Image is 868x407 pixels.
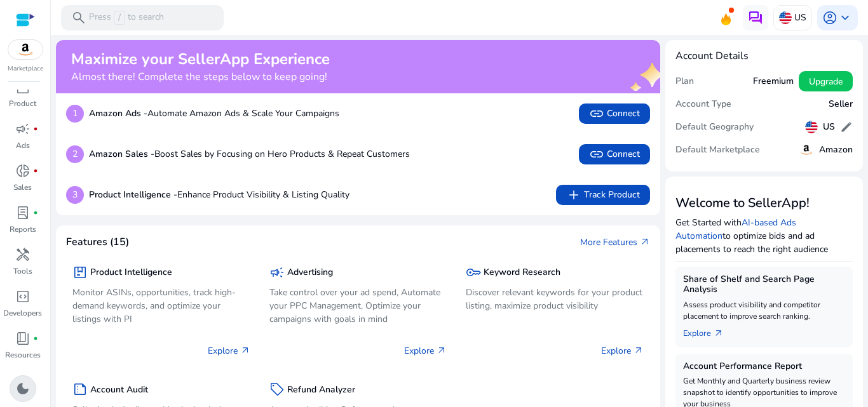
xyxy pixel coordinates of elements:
[579,103,650,124] button: linkConnect
[89,148,154,160] b: Amazon Sales -
[799,142,814,157] img: amazon.svg
[33,336,38,341] span: fiber_manual_record
[579,144,650,164] button: linkConnect
[89,11,164,25] p: Press to search
[15,79,31,95] span: inventory_2
[566,187,640,203] span: Track Product
[287,267,333,278] h5: Advertising
[240,345,250,356] span: arrow_outward
[114,11,125,25] span: /
[837,10,853,25] span: keyboard_arrow_down
[819,145,853,156] h5: Amazon
[580,236,650,249] a: More Featuresarrow_outward
[72,382,88,397] span: summarize
[15,289,31,304] span: code_blocks
[675,196,853,211] h3: Welcome to SellerApp!
[13,182,32,193] p: Sales
[823,122,835,133] h5: US
[33,210,38,215] span: fiber_manual_record
[90,385,148,396] h5: Account Audit
[5,349,41,361] p: Resources
[15,205,31,220] span: lab_profile
[556,185,650,205] button: addTrack Product
[466,265,481,280] span: key
[15,121,31,137] span: campaign
[779,11,792,24] img: us.svg
[683,274,846,296] h5: Share of Shelf and Search Page Analysis
[89,107,147,119] b: Amazon Ads -
[805,121,818,133] img: us.svg
[589,106,640,121] span: Connect
[16,140,30,151] p: Ads
[753,76,794,87] h5: Freemium
[15,247,31,262] span: handyman
[72,265,88,280] span: package
[675,217,796,242] a: AI-based Ads Automation
[66,145,84,163] p: 2
[8,64,43,74] p: Marketplace
[15,331,31,346] span: book_4
[90,267,172,278] h5: Product Intelligence
[9,98,36,109] p: Product
[466,286,644,312] p: Discover relevant keywords for your product listing, maximize product visibility
[15,381,31,396] span: dark_mode
[799,71,853,91] button: Upgrade
[287,385,355,396] h5: Refund Analyzer
[675,145,760,156] h5: Default Marketplace
[404,344,447,357] p: Explore
[683,299,846,322] p: Assess product visibility and competitor placement to improve search ranking.
[675,99,731,110] h5: Account Type
[71,10,86,25] span: search
[269,265,285,280] span: campaign
[13,265,32,277] p: Tools
[269,286,447,326] p: Take control over your ad spend, Automate your PPC Management, Optimize your campaigns with goals...
[71,71,330,83] h4: Almost there! Complete the steps below to keep going!
[437,345,447,356] span: arrow_outward
[601,344,644,357] p: Explore
[794,6,806,29] p: US
[822,10,837,25] span: account_circle
[3,307,42,319] p: Developers
[683,322,734,340] a: Explorearrow_outward
[589,106,604,121] span: link
[675,76,694,87] h5: Plan
[208,344,250,357] p: Explore
[72,286,250,326] p: Monitor ASINs, opportunities, track high-demand keywords, and optimize your listings with PI
[89,189,177,201] b: Product Intelligence -
[66,186,84,204] p: 3
[484,267,560,278] h5: Keyword Research
[589,147,640,162] span: Connect
[675,50,853,62] h4: Account Details
[566,187,581,203] span: add
[589,147,604,162] span: link
[89,107,339,120] p: Automate Amazon Ads & Scale Your Campaigns
[8,40,43,59] img: amazon.svg
[33,126,38,131] span: fiber_manual_record
[809,75,843,88] span: Upgrade
[634,345,644,356] span: arrow_outward
[71,50,330,69] h2: Maximize your SellerApp Experience
[33,168,38,173] span: fiber_manual_record
[675,216,853,256] p: Get Started with to optimize bids and ad placements to reach the right audience
[683,361,846,372] h5: Account Performance Report
[15,163,31,178] span: donut_small
[10,224,36,235] p: Reports
[89,188,349,201] p: Enhance Product Visibility & Listing Quality
[840,121,853,133] span: edit
[66,105,84,123] p: 1
[829,99,853,110] h5: Seller
[89,147,410,161] p: Boost Sales by Focusing on Hero Products & Repeat Customers
[269,382,285,397] span: sell
[66,236,129,248] h4: Features (15)
[640,237,650,247] span: arrow_outward
[714,328,724,338] span: arrow_outward
[675,122,754,133] h5: Default Geography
